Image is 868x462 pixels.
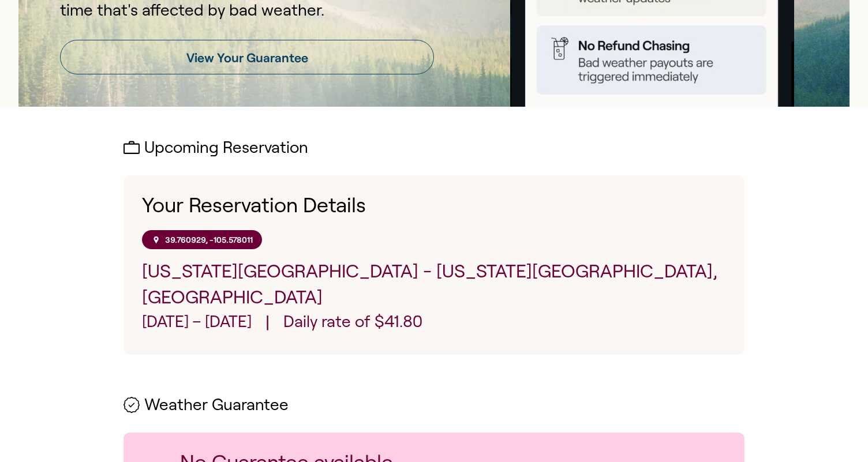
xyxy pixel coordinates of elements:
[142,194,726,217] h1: Your Reservation Details
[283,310,422,336] p: Daily rate of $41.80
[265,310,270,336] span: |
[142,310,252,336] p: [DATE] – [DATE]
[60,40,434,74] a: View Your Guarantee
[142,258,726,310] p: [US_STATE][GEOGRAPHIC_DATA] - [US_STATE][GEOGRAPHIC_DATA], [GEOGRAPHIC_DATA]
[165,235,253,245] p: 39.760929, -105.578011
[124,139,744,157] h2: Upcoming Reservation
[124,396,744,414] h2: Weather Guarantee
